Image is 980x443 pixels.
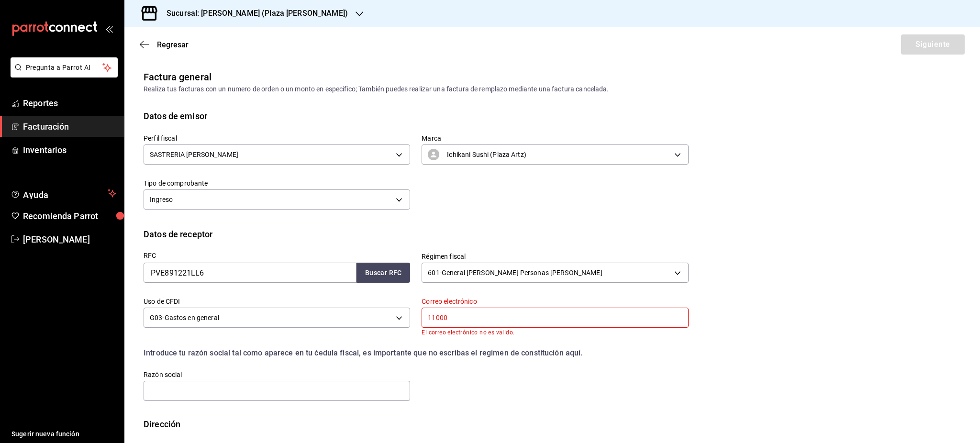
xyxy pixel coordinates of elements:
span: Ingreso [150,195,173,204]
label: Correo electrónico [422,298,688,305]
span: Regresar [157,40,189,49]
span: Ichikani Sushi (Plaza Artz) [447,150,526,159]
button: Regresar [140,40,189,49]
span: 601 - General [PERSON_NAME] Personas [PERSON_NAME] [428,268,602,277]
span: Pregunta a Parrot AI [26,63,103,73]
a: Pregunta a Parrot AI [7,69,118,79]
span: G03 - Gastos en general [150,313,219,322]
div: Dirección [144,418,180,431]
div: Factura general [144,70,212,84]
button: Pregunta a Parrot AI [11,57,118,78]
span: Facturación [23,120,116,133]
div: Introduce tu razón social tal como aparece en tu ćedula fiscal, es importante que no escribas el ... [144,347,689,359]
div: Realiza tus facturas con un numero de orden o un monto en especifico; También puedes realizar una... [144,84,961,94]
span: Sugerir nueva función [11,429,116,439]
span: Ayuda [23,188,104,199]
span: Reportes [23,97,116,110]
p: El correo electrónico no es valido. [422,329,688,336]
button: Buscar RFC [356,263,410,283]
label: Razón social [144,371,410,378]
button: open_drawer_menu [105,25,113,33]
div: Datos de receptor [144,228,212,241]
div: SASTRERIA [PERSON_NAME] [144,144,410,165]
div: Datos de emisor [144,110,207,122]
span: Recomienda Parrot [23,210,116,222]
span: Inventarios [23,144,116,156]
label: Régimen fiscal [422,253,688,260]
label: Perfil fiscal [144,135,410,142]
label: Uso de CFDI [144,298,410,305]
h3: Sucursal: [PERSON_NAME] (Plaza [PERSON_NAME]) [159,8,348,19]
label: Tipo de comprobante [144,180,410,187]
span: [PERSON_NAME] [23,233,116,246]
label: Marca [422,135,688,142]
label: RFC [144,252,410,259]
